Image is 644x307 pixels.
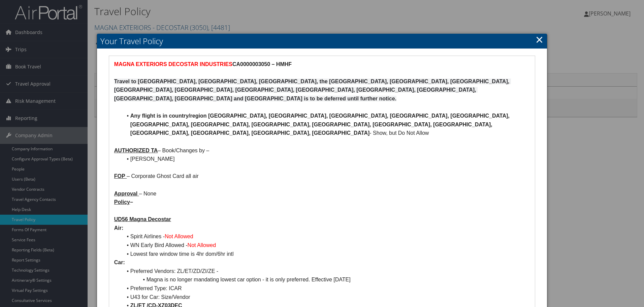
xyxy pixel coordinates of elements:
strong: Air: [114,225,124,231]
u: UD56 Magna Decostar [114,216,171,222]
li: Spirit Airlines - [122,232,530,241]
span: Not Allowed [188,242,216,248]
strong: – [114,199,133,205]
a: Close [536,33,543,46]
p: – Corporate Ghost Card all air [114,172,530,181]
u: AUTHORIZED TA [114,148,158,153]
strong: MAGNA EXTERIORS DECOSTAR INDUSTRIES [114,61,232,67]
h2: Your Travel Policy [97,34,547,49]
strong: and [GEOGRAPHIC_DATA] is to be deferred until further notice. [234,96,396,101]
li: - Show, but Do Not Allow [122,112,530,137]
li: Magna is no longer mandating lowest car option - it is only preferred. Effective [DATE] [122,275,530,284]
u: FOP [114,173,125,179]
li: Preferred Type: ICAR [122,284,530,293]
strong: Car: [114,259,125,265]
li: Preferred Vendors: ZL/ET/ZD/ZI/ZE - [122,267,530,276]
u: Policy [114,199,130,205]
li: WN Early Bird Allowed - [122,241,530,250]
li: [PERSON_NAME] [122,155,530,163]
p: – Book/Changes by – [114,146,530,155]
p: – None [114,189,530,198]
strong: Any flight is in country/region [GEOGRAPHIC_DATA], [GEOGRAPHIC_DATA], [GEOGRAPHIC_DATA], [GEOGRAP... [130,113,511,136]
strong: Travel to [GEOGRAPHIC_DATA], [GEOGRAPHIC_DATA], [GEOGRAPHIC_DATA], the [GEOGRAPHIC_DATA], [GEOGRA... [114,79,511,101]
strong: CA0000003050 – HMHF [232,61,292,67]
u: Approval [114,191,137,196]
span: Not Allowed [165,234,193,239]
li: U43 for Car: Size/Vendor [122,293,530,302]
li: Lowest fare window time is 4hr dom/6hr intl [122,250,530,258]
